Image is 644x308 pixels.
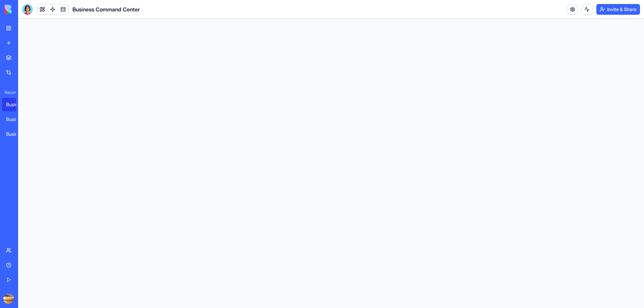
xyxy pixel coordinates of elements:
[2,113,29,126] a: Business Command Center-1
[5,5,46,14] img: logo
[3,293,14,304] img: ACg8ocITS3TDUYq4AfWM5-F7x6DCDXwDepHSOtlnKrYXL0UZ1VAnXEPBeQ=s96-c
[72,5,140,13] span: Business Command Center
[596,4,640,15] button: Invite & Share
[6,131,25,137] div: Business Command Center
[6,116,25,123] div: Business Command Center-1
[2,90,16,95] span: Recent
[6,101,25,108] div: Business Command Center
[2,127,29,141] a: Business Command Center
[2,98,29,111] a: Business Command Center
